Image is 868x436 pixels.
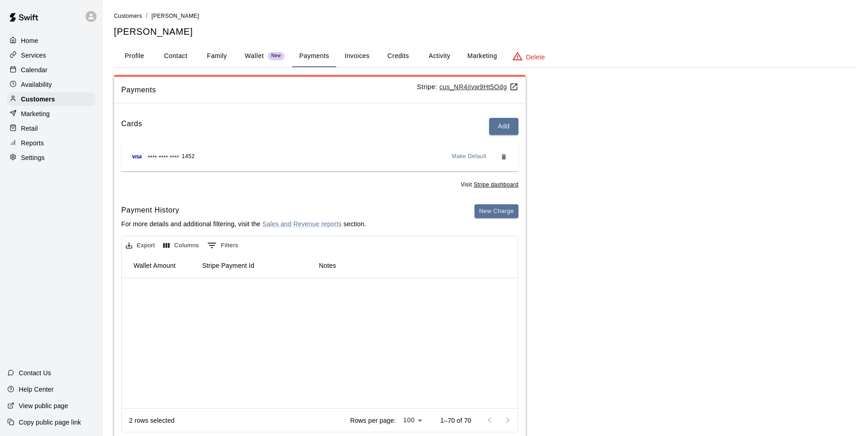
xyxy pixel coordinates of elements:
[161,239,201,253] button: Select columns
[336,45,377,67] button: Invoices
[319,253,336,278] div: Notes
[526,53,545,62] p: Delete
[19,385,54,394] p: Help Center
[292,45,336,67] button: Payments
[114,45,155,67] button: Profile
[121,219,366,229] p: For more details and additional filtering, visit the section.
[7,122,96,135] a: Retail
[350,416,396,425] p: Rows per page:
[205,238,241,253] button: Show filters
[21,65,48,74] p: Calendar
[7,136,96,150] a: Reports
[7,107,96,121] a: Marketing
[124,239,157,253] button: Export
[496,149,511,164] button: Remove
[114,13,142,19] span: Customers
[21,124,38,133] p: Retail
[245,51,264,61] p: Wallet
[21,95,55,104] p: Customers
[129,416,175,425] div: 2 rows selected
[474,204,518,218] button: New Charge
[114,45,857,67] div: basic tabs example
[151,13,199,19] span: [PERSON_NAME]
[314,253,497,278] div: Notes
[7,92,96,106] a: Customers
[7,151,96,165] a: Settings
[474,181,518,188] a: Stripe dashboard
[7,78,96,91] a: Availability
[460,45,504,67] button: Marketing
[198,253,314,278] div: Stripe Payment Id
[21,138,44,148] p: Reports
[121,118,142,135] h6: Cards
[417,82,518,92] p: Stripe:
[19,368,51,378] p: Contact Us
[489,118,518,135] button: Add
[7,48,96,62] a: Services
[7,63,96,77] a: Calendar
[21,153,45,162] p: Settings
[196,45,237,67] button: Family
[399,414,426,427] div: 100
[114,26,857,38] h5: [PERSON_NAME]
[182,152,194,161] span: 1452
[419,45,460,67] button: Activity
[21,80,52,89] p: Availability
[440,416,471,425] p: 1–70 of 70
[439,83,518,90] a: cus_NR4jIvw9Ht5Odg
[21,36,38,45] p: Home
[452,152,487,161] span: Make Default
[19,401,68,410] p: View public page
[21,109,50,118] p: Marketing
[461,181,518,190] span: Visit
[155,45,196,67] button: Contact
[262,220,341,228] a: Sales and Revenue reports
[268,53,285,59] span: New
[129,152,145,161] img: Credit card brand logo
[114,11,857,21] nav: breadcrumb
[114,12,142,19] a: Customers
[377,45,419,67] button: Credits
[202,253,254,278] div: Stripe Payment Id
[129,253,198,278] div: Wallet Amount
[121,204,366,216] h6: Payment History
[448,149,491,164] button: Make Default
[19,418,81,427] p: Copy public page link
[121,84,417,96] span: Payments
[7,34,96,48] a: Home
[134,253,176,278] div: Wallet Amount
[146,11,148,21] li: /
[21,51,46,60] p: Services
